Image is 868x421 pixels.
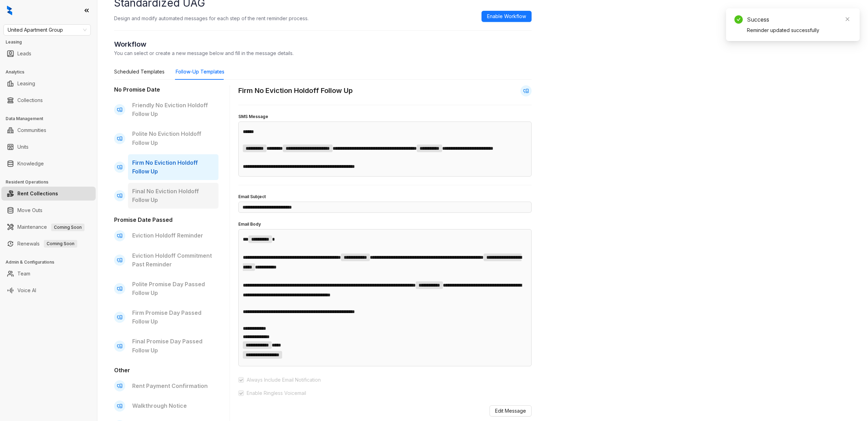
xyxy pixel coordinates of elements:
[114,216,218,224] h3: Promise Date Passed
[481,11,532,22] button: Enable Workflow
[6,69,97,75] h3: Analytics
[1,237,96,251] li: Renewals
[17,267,30,281] a: Team
[17,283,36,297] a: Voice AI
[132,130,214,147] p: Polite No Eviction Holdoff Follow Up
[132,231,214,240] p: Eviction Holdoff Reminder
[238,194,532,200] h4: Email Subject
[44,240,77,248] span: Coming Soon
[1,123,96,137] li: Communities
[1,140,96,154] li: Units
[238,85,353,96] h2: Firm No Eviction Holdoff Follow Up
[845,17,850,22] span: close
[1,203,96,217] li: Move Outs
[132,187,214,204] p: Final No Eviction Holdoff Follow Up
[17,203,42,217] a: Move Outs
[17,93,43,107] a: Collections
[1,47,96,61] li: Leads
[114,49,532,57] p: You can select or create a new message below and fill in the message details.
[114,68,165,76] div: Scheduled Templates
[1,220,96,234] li: Maintenance
[1,77,96,91] li: Leasing
[132,158,214,176] p: Firm No Eviction Holdoff Follow Up
[495,407,526,415] span: Edit Message
[489,405,532,416] button: Edit Message
[17,237,77,251] a: RenewalsComing Soon
[17,187,58,201] a: Rent Collections
[1,157,96,171] li: Knowledge
[114,85,218,94] h3: No Promise Date
[1,283,96,297] li: Voice AI
[244,389,309,397] span: Enable Ringless Voicemail
[487,13,526,20] span: Enable Workflow
[132,101,214,118] p: Friendly No Eviction Holdoff Follow Up
[17,140,29,154] a: Units
[132,382,214,390] p: Rent Payment Confirmation
[176,68,224,76] div: Follow-Up Templates
[6,179,97,185] h3: Resident Operations
[1,187,96,201] li: Rent Collections
[238,221,532,228] h4: Email Body
[734,15,743,24] span: check-circle
[17,157,44,171] a: Knowledge
[7,6,12,15] img: logo
[747,26,851,34] div: Reminder updated successfully
[6,116,97,122] h3: Data Management
[238,114,532,120] h4: SMS Message
[844,15,851,23] a: Close
[132,251,214,269] p: Eviction Holdoff Commitment Past Reminder
[6,39,97,45] h3: Leasing
[1,267,96,281] li: Team
[17,123,46,137] a: Communities
[114,15,309,22] p: Design and modify automated messages for each step of the rent reminder process.
[1,93,96,107] li: Collections
[747,15,851,24] div: Success
[114,366,218,375] h3: Other
[132,280,214,297] p: Polite Promise Day Passed Follow Up
[6,259,97,265] h3: Admin & Configurations
[132,309,214,326] p: Firm Promise Day Passed Follow Up
[132,401,214,410] p: Walkthrough Notice
[132,337,214,354] p: Final Promise Day Passed Follow Up
[51,224,85,231] span: Coming Soon
[17,47,31,61] a: Leads
[244,376,324,384] span: Always Include Email Notification
[17,77,35,91] a: Leasing
[114,39,532,49] h2: Workflow
[8,25,87,35] span: United Apartment Group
